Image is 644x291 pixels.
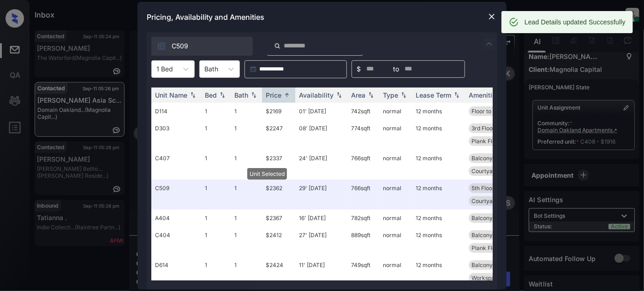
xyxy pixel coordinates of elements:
span: Plank Flooring [471,244,509,251]
td: D114 [151,103,201,120]
td: C404 [151,227,201,256]
td: 12 months [412,180,465,210]
td: 1 [201,150,231,180]
td: 782 sqft [347,210,379,227]
td: 1 [201,210,231,227]
td: normal [379,120,412,150]
img: icon-zuma [274,42,281,50]
img: sorting [282,92,292,99]
td: 24' [DATE] [295,150,347,180]
img: icon-zuma [484,38,495,49]
td: 01' [DATE] [295,103,347,120]
td: normal [379,103,412,120]
div: Bath [234,91,248,99]
img: sorting [218,92,227,98]
td: 742 sqft [347,103,379,120]
img: sorting [399,92,408,98]
span: Courtyard view [471,198,512,204]
span: Balcony [471,262,493,268]
img: sorting [334,92,344,98]
span: Balcony [471,215,493,221]
div: Bed [205,91,217,99]
td: 1 [231,210,262,227]
td: 12 months [412,150,465,180]
div: Area [351,91,365,99]
td: 12 months [412,227,465,256]
td: 1 [201,120,231,150]
td: $2337 [262,150,295,180]
td: 1 [231,103,262,120]
td: $2169 [262,103,295,120]
td: 1 [201,227,231,256]
td: 27' [DATE] [295,227,347,256]
td: 1 [231,120,262,150]
span: 5th Floor [471,185,495,192]
span: C509 [172,41,188,51]
div: Lease Term [416,91,451,99]
td: C509 [151,180,201,210]
td: 1 [231,180,262,210]
td: normal [379,180,412,210]
span: to [393,64,399,74]
span: Plank Flooring [471,138,509,145]
td: 08' [DATE] [295,120,347,150]
td: normal [379,227,412,256]
td: C407 [151,150,201,180]
img: close [487,12,496,21]
div: Pricing, Availability and Amenities [137,2,507,32]
div: Availability [299,91,334,99]
img: sorting [188,92,197,98]
td: 29' [DATE] [295,180,347,210]
td: $2367 [262,210,295,227]
td: normal [379,150,412,180]
td: $2412 [262,227,295,256]
td: 766 sqft [347,180,379,210]
span: Balcony [471,232,493,239]
img: sorting [249,92,258,98]
td: 1 [231,150,262,180]
td: D303 [151,120,201,150]
div: Lead Details updated Successfully [525,14,626,30]
td: $2362 [262,180,295,210]
td: 1 [201,103,231,120]
td: 12 months [412,120,465,150]
img: sorting [366,92,376,98]
img: sorting [452,92,461,98]
td: 774 sqft [347,120,379,150]
span: Courtyard view [471,168,512,175]
div: Type [383,91,398,99]
span: Workspace [471,274,501,281]
div: Price [266,91,281,99]
td: $2247 [262,120,295,150]
td: normal [379,210,412,227]
span: Floor to Ceilin... [471,108,512,115]
td: 12 months [412,210,465,227]
td: A404 [151,210,201,227]
td: 766 sqft [347,150,379,180]
img: icon-zuma [157,41,166,51]
td: 1 [201,180,231,210]
div: Unit Name [155,91,187,99]
td: 16' [DATE] [295,210,347,227]
span: $ [357,64,361,74]
span: 3rd Floor [471,125,495,132]
td: 12 months [412,103,465,120]
div: Amenities [469,91,500,99]
span: Balcony [471,155,493,162]
td: 1 [231,227,262,256]
td: 889 sqft [347,227,379,256]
